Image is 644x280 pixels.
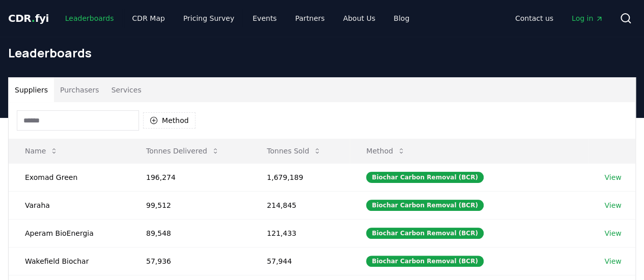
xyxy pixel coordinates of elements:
span: . [32,12,35,24]
td: 99,512 [130,191,250,219]
a: View [604,256,621,266]
span: CDR fyi [8,12,49,24]
a: View [604,172,621,182]
a: About Us [335,9,383,27]
button: Name [17,141,66,161]
div: Biochar Carbon Removal (BCR) [366,200,483,211]
td: Wakefield Biochar [9,247,130,275]
td: Exomad Green [9,163,130,191]
td: 196,274 [130,163,250,191]
td: 1,679,189 [250,163,350,191]
td: Varaha [9,191,130,219]
a: View [604,200,621,210]
a: Pricing Survey [175,9,242,27]
span: Log in [572,13,603,23]
a: Partners [287,9,333,27]
a: Log in [564,9,611,27]
button: Purchasers [54,78,105,102]
td: 57,936 [130,247,250,275]
td: Aperam BioEnergia [9,219,130,247]
button: Suppliers [9,78,54,102]
a: CDR Map [124,9,173,27]
button: Method [143,112,195,129]
button: Method [358,141,413,161]
a: Blog [385,9,417,27]
a: CDR.fyi [8,11,49,25]
div: Biochar Carbon Removal (BCR) [366,228,483,239]
td: 57,944 [250,247,350,275]
td: 121,433 [250,219,350,247]
button: Tonnes Sold [259,141,329,161]
nav: Main [507,9,611,27]
nav: Main [57,9,417,27]
div: Biochar Carbon Removal (BCR) [366,172,483,183]
td: 89,548 [130,219,250,247]
a: Events [244,9,285,27]
a: View [604,228,621,238]
td: 214,845 [250,191,350,219]
a: Contact us [507,9,562,27]
button: Tonnes Delivered [138,141,228,161]
div: Biochar Carbon Removal (BCR) [366,256,483,267]
a: Leaderboards [57,9,122,27]
h1: Leaderboards [8,45,636,61]
button: Services [105,78,148,102]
